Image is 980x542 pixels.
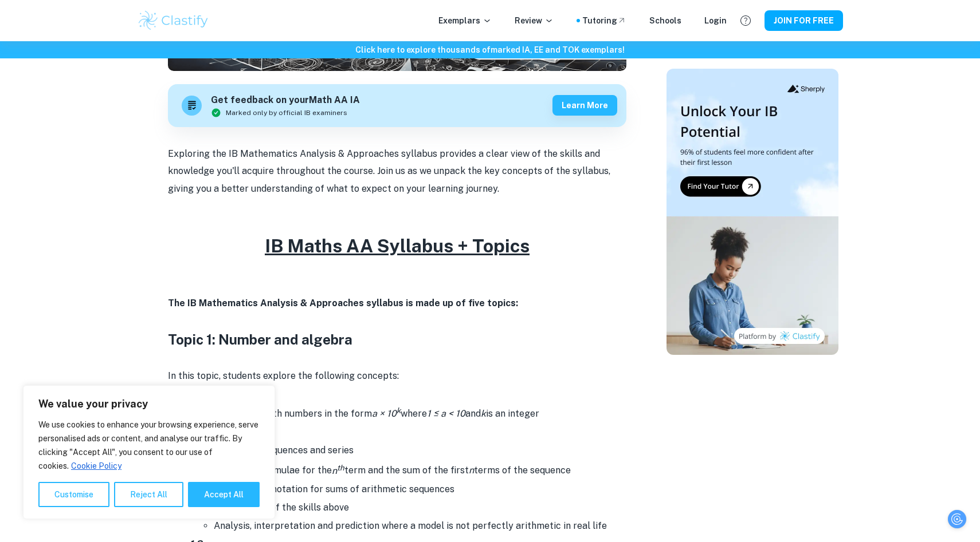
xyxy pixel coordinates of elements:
[226,108,347,118] span: Marked only by official IB examiners
[23,385,275,519] div: We value your privacy
[337,462,344,472] sup: th
[214,517,626,535] li: Analysis, interpretation and prediction where a model is not perfectly arithmetic in real life
[70,461,122,471] a: Cookie Policy
[765,10,843,31] button: JOIN FOR FREE
[649,14,681,27] a: Schools
[38,482,109,507] button: Customise
[168,367,626,385] p: In this topic, students explore the following concepts:
[214,499,626,517] li: Applications of the skills above
[736,11,755,30] button: Help and Feedback
[38,418,260,473] p: We use cookies to enhance your browsing experience, serve personalised ads or content, and analys...
[552,95,617,116] button: Learn more
[582,14,626,27] a: Tutoring
[168,331,352,347] strong: Topic 1: Number and algebra
[214,403,626,423] li: Operations with numbers in the form where and is an integer
[211,93,360,108] h6: Get feedback on your Math AA IA
[188,482,260,507] button: Accept All
[114,482,183,507] button: Reject All
[372,408,401,419] i: a × 10
[704,14,727,27] a: Login
[515,14,554,27] p: Review
[332,465,344,476] i: n
[168,145,626,197] p: Exploring the IB Mathematics Analysis & Approaches syllabus provides a clear view of the skills a...
[469,465,474,476] i: n
[2,43,978,56] h6: Click here to explore thousands of marked IA, EE and TOK exemplars !
[438,14,492,27] p: Exemplars
[265,235,530,256] u: IB Maths AA Syllabus + Topics
[137,9,210,32] img: Clastify logo
[397,406,401,415] sup: k
[168,298,518,308] strong: The IB Mathematics Analysis & Approaches syllabus is made up of five topics:
[667,69,838,355] img: Thumbnail
[481,408,486,419] i: k
[38,397,260,411] p: We value your privacy
[168,84,626,127] a: Get feedback on yourMath AA IAMarked only by official IB examinersLearn more
[214,460,626,480] li: Use of the formulae for the term and the sum of the first terms of the sequence
[214,441,626,460] li: Arithmetic sequences and series
[427,408,465,419] i: 1 ≤ a < 10
[214,480,626,499] li: Use of sigma notation for sums of arithmetic sequences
